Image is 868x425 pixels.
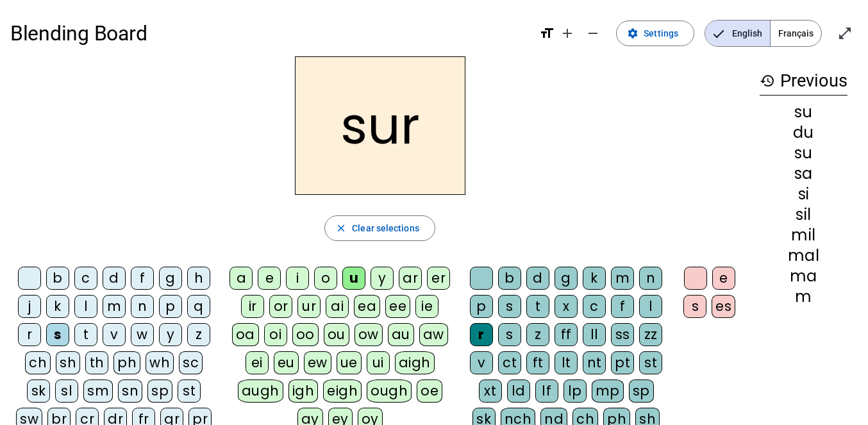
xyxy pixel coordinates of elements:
div: mil [760,228,847,243]
button: Clear selections [324,215,435,241]
div: s [498,295,521,318]
div: si [760,187,847,202]
div: f [611,295,634,318]
div: th [85,351,108,374]
div: l [74,295,97,318]
div: ea [354,295,380,318]
div: v [103,323,126,346]
div: f [131,267,154,290]
div: ei [246,351,269,374]
div: z [187,323,210,346]
div: p [470,295,493,318]
div: xt [479,379,502,403]
button: Increase font size [555,21,580,46]
div: w [131,323,154,346]
div: n [131,295,154,318]
div: b [46,267,69,290]
h1: Blending Board [10,13,529,54]
div: g [159,267,182,290]
h2: sur [295,56,465,195]
div: ft [526,351,549,374]
div: oa [232,323,259,346]
div: ou [324,323,349,346]
div: au [388,323,414,346]
div: zz [639,323,662,346]
div: ch [25,351,51,374]
div: ph [113,351,140,374]
div: su [760,146,847,161]
div: y [371,267,394,290]
div: ss [611,323,634,346]
mat-icon: settings [627,28,638,39]
div: aw [419,323,448,346]
span: Clear selections [352,221,419,236]
button: Enter full screen [832,21,858,46]
div: sn [118,379,142,403]
div: r [18,323,41,346]
div: ur [297,295,321,318]
div: augh [238,379,283,403]
div: z [526,323,549,346]
div: mal [760,248,847,263]
div: u [342,267,365,290]
div: ld [507,379,530,403]
div: su [760,104,847,120]
div: eu [274,351,299,374]
div: t [74,323,97,346]
div: ai [326,295,349,318]
mat-icon: close [335,222,347,234]
div: ar [399,267,422,290]
div: c [583,295,606,318]
div: ui [367,351,390,374]
div: st [639,351,662,374]
h3: Previous [760,67,847,96]
mat-button-toggle-group: Language selection [705,20,822,47]
div: d [103,267,126,290]
div: s [498,323,521,346]
div: o [314,267,337,290]
div: d [526,267,549,290]
div: sk [27,379,50,403]
div: m [760,289,847,304]
div: e [258,267,281,290]
div: n [639,267,662,290]
div: sc [179,351,203,374]
div: i [286,267,309,290]
div: ff [555,323,578,346]
div: t [526,295,549,318]
div: lf [535,379,558,403]
div: sh [56,351,80,374]
div: s [683,295,706,318]
div: r [470,323,493,346]
div: l [639,295,662,318]
div: lt [555,351,578,374]
div: k [583,267,606,290]
div: lp [563,379,587,403]
div: igh [288,379,319,403]
div: ir [241,295,264,318]
div: m [103,295,126,318]
div: ue [337,351,362,374]
button: Decrease font size [580,21,606,46]
div: h [187,267,210,290]
div: eigh [323,379,362,403]
div: x [555,295,578,318]
div: oi [264,323,287,346]
div: er [427,267,450,290]
div: k [46,295,69,318]
div: ll [583,323,606,346]
mat-icon: remove [585,26,601,41]
div: sm [83,379,113,403]
div: ow [355,323,383,346]
div: m [611,267,634,290]
div: j [18,295,41,318]
div: ma [760,269,847,284]
div: p [159,295,182,318]
span: Français [771,21,821,46]
div: q [187,295,210,318]
button: Settings [616,21,694,46]
div: wh [146,351,174,374]
div: v [470,351,493,374]
span: Settings [644,26,678,41]
div: ough [367,379,412,403]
